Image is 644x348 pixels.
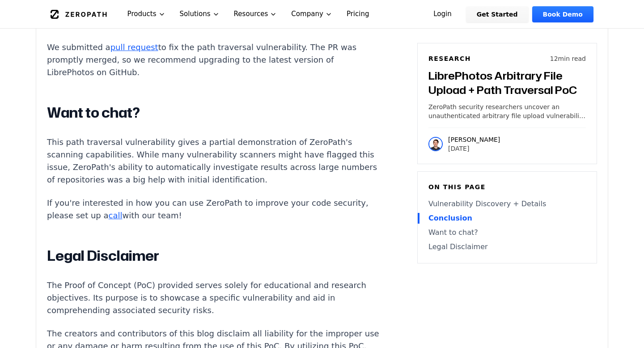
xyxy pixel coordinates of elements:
a: Legal Disclaimer [428,242,586,252]
a: Vulnerability Discovery + Details [428,199,586,209]
a: pull request [110,42,158,52]
p: [PERSON_NAME] [448,135,500,144]
p: We submitted a to fix the path traversal vulnerability. The PR was promptly merged, so we recomme... [47,41,380,79]
a: Login [423,6,462,22]
p: ZeroPath security researchers uncover an unauthenticated arbitrary file upload vulnerability in L... [428,102,586,120]
h2: Legal Disclaimer [47,247,380,265]
p: If you're interested in how you can use ZeroPath to improve your code security, please set up a w... [47,197,380,222]
a: Want to chat? [428,227,586,238]
p: This path traversal vulnerability gives a partial demonstration of ZeroPath's scanning capabiliti... [47,136,380,186]
a: Conclusion [428,213,586,224]
a: Get Started [466,6,529,22]
p: [DATE] [448,144,500,153]
h3: LibrePhotos Arbitrary File Upload + Path Traversal PoC [428,68,586,97]
h6: Research [428,54,471,63]
a: Book Demo [532,6,593,22]
h6: On this page [428,182,586,191]
p: 12 min read [550,54,586,63]
h2: Want to chat? [47,104,380,122]
img: Nathan Hrncirik [428,137,443,151]
p: The Proof of Concept (PoC) provided serves solely for educational and research objectives. Its pu... [47,279,380,317]
a: call [109,211,123,220]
